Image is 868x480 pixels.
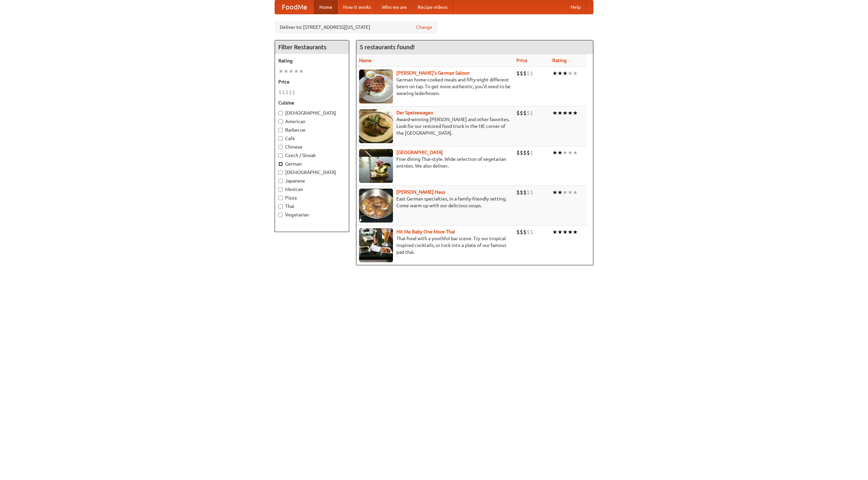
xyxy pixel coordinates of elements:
input: Vegetarian [278,213,283,217]
h5: Cuisine [278,99,346,106]
h4: Filter Restaurants [275,40,349,54]
label: [DEMOGRAPHIC_DATA] [278,110,346,116]
li: $ [520,70,523,77]
li: $ [523,228,527,236]
li: $ [516,149,520,156]
p: Award-winning [PERSON_NAME] and other favorites. Look for our restored food truck in the NE corne... [359,116,511,136]
li: ★ [568,149,573,156]
li: $ [530,189,533,196]
li: ★ [573,189,578,196]
label: Thai [278,203,346,210]
li: ★ [552,149,557,156]
li: ★ [573,109,578,117]
li: $ [527,149,530,156]
li: $ [516,228,520,236]
a: Recipe videos [412,0,453,14]
img: speisewagen.jpg [359,109,393,143]
li: $ [523,109,527,117]
li: $ [289,89,292,96]
a: [GEOGRAPHIC_DATA] [396,150,443,155]
input: Chinese [278,145,283,149]
input: Barbecue [278,128,283,132]
li: $ [520,149,523,156]
li: $ [520,228,523,236]
div: Deliver to: [STREET_ADDRESS][US_STATE] [275,21,437,33]
li: $ [282,89,285,96]
p: East German specialties, in a family-friendly setting. Come warm up with our delicious soups. [359,195,511,209]
label: [DEMOGRAPHIC_DATA] [278,169,346,176]
a: Home [314,0,338,14]
li: ★ [283,68,289,75]
li: ★ [557,109,563,117]
li: $ [523,70,527,77]
li: ★ [568,109,573,117]
li: ★ [557,189,563,196]
li: ★ [573,70,578,77]
input: German [278,162,283,166]
input: [DEMOGRAPHIC_DATA] [278,170,283,175]
li: $ [530,109,533,117]
li: ★ [568,189,573,196]
li: ★ [557,70,563,77]
li: $ [527,70,530,77]
label: Pizza [278,194,346,201]
li: ★ [552,109,557,117]
li: $ [523,149,527,156]
img: esthers.jpg [359,70,393,103]
label: Cafe [278,135,346,142]
label: Mexican [278,186,346,193]
li: ★ [289,68,294,75]
li: ★ [294,68,299,75]
input: American [278,119,283,124]
li: $ [530,149,533,156]
a: FoodMe [275,0,314,14]
li: ★ [278,68,283,75]
li: ★ [557,228,563,236]
input: Mexican [278,187,283,192]
li: $ [530,70,533,77]
input: Japanese [278,179,283,183]
input: [DEMOGRAPHIC_DATA] [278,111,283,115]
li: ★ [568,228,573,236]
label: German [278,160,346,167]
li: ★ [299,68,304,75]
li: $ [278,89,282,96]
input: Thai [278,204,283,209]
label: Czech / Slovak [278,152,346,159]
a: Help [565,0,586,14]
li: $ [527,109,530,117]
input: Czech / Slovak [278,153,283,158]
b: Der Speisewagen [396,110,433,115]
li: $ [516,109,520,117]
a: [PERSON_NAME] Haus [396,189,445,195]
li: ★ [557,149,563,156]
li: $ [292,89,295,96]
a: Rating [552,58,567,63]
li: ★ [552,228,557,236]
label: Chinese [278,143,346,150]
a: Change [416,24,432,31]
li: ★ [552,189,557,196]
label: Japanese [278,177,346,184]
li: $ [516,70,520,77]
li: ★ [568,70,573,77]
input: Pizza [278,196,283,200]
p: Thai food with a youthful bar scene. Try our tropical inspired cocktails, or tuck into a plate of... [359,235,511,255]
li: $ [527,189,530,196]
a: How it works [338,0,376,14]
p: German home-cooked meals and fifty-eight different beers on tap. To get more authentic, you'd nee... [359,76,511,97]
li: ★ [573,149,578,156]
ng-pluralize: 5 restaurants found! [360,44,415,50]
li: $ [527,228,530,236]
li: ★ [563,70,568,77]
img: kohlhaus.jpg [359,189,393,223]
li: ★ [573,228,578,236]
label: American [278,118,346,125]
p: Fine dining Thai-style. Wide selection of vegetarian entrées. We also deliver. [359,156,511,169]
a: Price [516,58,528,63]
li: ★ [563,228,568,236]
a: Hit Me Baby One More Thai [396,229,455,234]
